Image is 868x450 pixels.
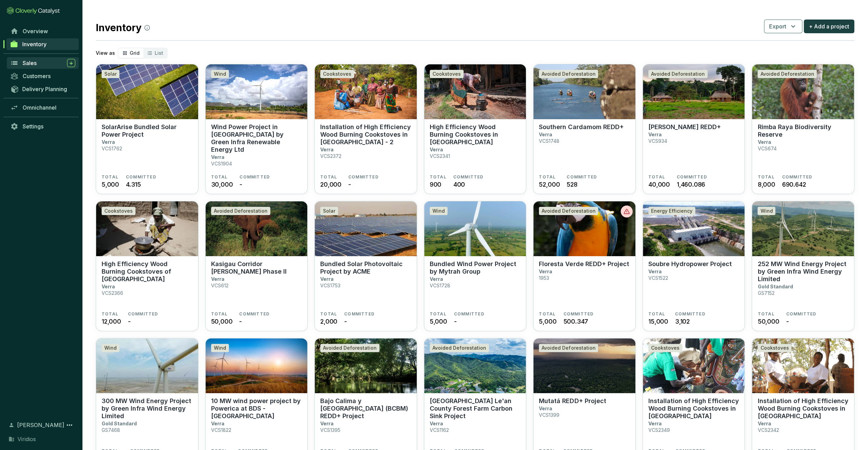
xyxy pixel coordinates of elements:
img: Bundled Wind Power Project by Mytrah Group [424,201,526,256]
div: Wind [430,207,448,215]
p: Verra [757,421,771,426]
span: Customers [23,73,51,79]
span: TOTAL [430,174,446,180]
span: COMMITTED [126,174,156,180]
p: Kasigau Corridor [PERSON_NAME] Phase II [211,260,302,275]
a: High Efficiency Wood Burning Cookstoves in ZimbabweCookstovesHigh Efficiency Wood Burning Cooksto... [424,64,527,194]
p: VCS1395 [320,427,340,433]
p: Rimba Raya Biodiversity Reserve [757,123,848,138]
span: - [344,317,347,326]
p: VCS2349 [648,427,670,433]
p: VCS2372 [320,153,341,159]
span: Settings [23,123,43,130]
div: Avoided Deforestation [757,70,817,78]
img: Installation of High Efficiency Wood Burning Cookstoves in Malawi [752,338,854,393]
span: 3,102 [675,317,690,326]
a: Omnichannel [7,102,79,113]
div: Cookstoves [648,344,682,352]
span: COMMITTED [239,174,270,180]
p: Bundled Solar Photovoltaic Project by ACME [320,260,411,275]
img: Wind Power Project in Tamil Nadu by Green Infra Renewable Energy Ltd [206,64,308,119]
span: TOTAL [102,174,118,180]
p: Wind Power Project in [GEOGRAPHIC_DATA] by Green Infra Renewable Energy Ltd [211,123,302,153]
span: 500.347 [563,317,588,326]
span: Overview [23,28,48,35]
p: VCS612 [211,283,229,288]
img: 10 MW wind power project by Powerica at BDS - Gujarat [206,338,308,393]
p: High Efficiency Wood Burning Cookstoves in [GEOGRAPHIC_DATA] [430,123,521,146]
p: Installation of High Efficiency Wood Burning Cookstoves in [GEOGRAPHIC_DATA] [757,397,848,420]
p: VCS1762 [102,146,122,151]
span: - [239,180,242,189]
span: 12,000 [102,317,121,326]
p: 1953 [539,275,549,281]
a: Floresta Verde REDD+ ProjectAvoided DeforestationFloresta Verde REDD+ ProjectVerra1953TOTAL5,000C... [533,201,636,331]
span: Sales [23,60,37,66]
span: Grid [130,50,140,56]
p: SolarArise Bundled Solar Power Project [102,123,193,138]
span: TOTAL [430,311,446,317]
a: Kasigau Corridor REDD Phase IIAvoided DeforestationKasigau Corridor [PERSON_NAME] Phase IIVerraVC... [205,201,308,331]
span: List [155,50,163,56]
span: COMMITTED [567,174,597,180]
span: 8,000 [757,180,775,189]
a: 252 MW Wind Energy Project by Green Infra Wind Energy LimitedWind252 MW Wind Energy Project by Gr... [752,201,854,331]
p: VCS1822 [211,427,231,433]
span: COMMITTED [348,174,379,180]
span: COMMITTED [239,311,270,317]
p: Verra [320,276,334,282]
p: [GEOGRAPHIC_DATA] Le'an County Forest Farm Carbon Sink Project [430,397,521,420]
img: Installation of High Efficiency Wood Burning Cookstoves in Malawi - 2 [315,64,417,119]
p: VCS934 [648,138,667,144]
div: Cookstoves [757,344,791,352]
div: Avoided Deforestation [539,207,598,215]
span: Inventory [22,41,47,48]
img: High Efficiency Wood Burning Cookstoves in Zimbabwe [424,64,526,119]
a: Bundled Wind Power Project by Mytrah GroupWindBundled Wind Power Project by Mytrah GroupVerraVCS1... [424,201,527,331]
div: Avoided Deforestation [320,344,379,352]
p: Verra [648,132,662,137]
p: Installation of High Efficiency Wood Burning Cookstoves in [GEOGRAPHIC_DATA] [648,397,739,420]
button: + Add a project [804,20,854,33]
span: 50,000 [211,317,233,326]
a: Delivery Planning [7,83,79,95]
span: + Add a project [809,22,849,30]
p: VCS1728 [430,283,450,288]
span: TOTAL [539,311,556,317]
div: Wind [211,70,229,78]
a: Overview [7,25,79,37]
span: 400 [453,180,465,189]
span: COMMITTED [453,174,484,180]
img: 252 MW Wind Energy Project by Green Infra Wind Energy Limited [752,201,854,256]
a: Bundled Solar Photovoltaic Project by ACMESolarBundled Solar Photovoltaic Project by ACMEVerraVCS... [314,201,417,331]
p: Bajo Calima y [GEOGRAPHIC_DATA] (BCBM) REDD+ Project [320,397,411,420]
div: Wind [211,344,229,352]
p: Verra [102,284,115,289]
span: Export [769,22,786,30]
img: Southern Cardamom REDD+ [533,64,635,119]
p: Verra [757,139,771,145]
span: 52,000 [539,180,560,189]
p: Verra [648,268,662,274]
span: - [128,317,131,326]
p: Gold Standard [102,421,137,426]
span: TOTAL [757,174,774,180]
a: Settings [7,121,79,132]
p: VCS1753 [320,283,340,288]
a: Mai Ndombe REDD+Avoided Deforestation[PERSON_NAME] REDD+VerraVCS934TOTAL40,000COMMITTED1,460.086 [643,64,745,194]
a: Southern Cardamom REDD+Avoided DeforestationSouthern Cardamom REDD+VerraVCS1748TOTAL52,000COMMITT... [533,64,636,194]
img: Bundled Solar Photovoltaic Project by ACME [315,201,417,256]
div: Avoided Deforestation [648,70,708,78]
img: Bajo Calima y Bahía Málaga (BCBM) REDD+ Project [315,338,417,393]
div: Energy Efficiency [648,207,695,215]
span: COMMITTED [563,311,594,317]
p: Verra [539,132,552,137]
div: Cookstoves [430,70,464,78]
span: Omnichannel [23,104,56,111]
p: Installation of High Efficiency Wood Burning Cookstoves in [GEOGRAPHIC_DATA] - 2 [320,123,411,146]
span: TOTAL [211,174,228,180]
p: VCS2341 [430,153,450,159]
span: - [454,317,457,326]
span: 40,000 [648,180,670,189]
img: Floresta Verde REDD+ Project [533,201,635,256]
